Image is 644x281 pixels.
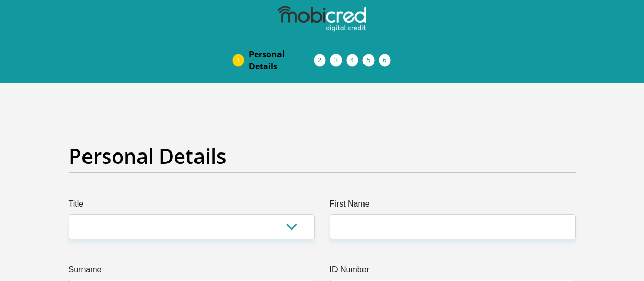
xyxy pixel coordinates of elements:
[330,264,576,280] label: ID Number
[249,48,314,72] span: Personal Details
[69,144,576,168] h2: Personal Details
[69,198,315,214] label: Title
[330,198,576,214] label: First Name
[241,44,322,76] a: PersonalDetails
[69,264,315,280] label: Surname
[278,6,366,32] img: mobicred logo
[330,214,576,239] input: First Name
